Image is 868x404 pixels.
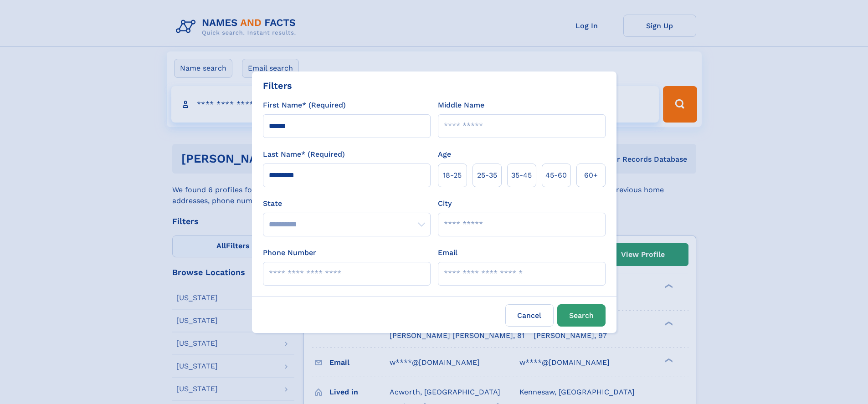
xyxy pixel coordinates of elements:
span: 60+ [584,170,598,181]
label: City [438,198,452,209]
span: 35‑45 [511,170,532,181]
label: State [263,198,431,209]
div: Filters [263,79,292,92]
label: First Name* (Required) [263,100,346,111]
label: Phone Number [263,247,316,258]
label: Email [438,247,457,258]
button: Search [557,304,606,327]
span: 18‑25 [443,170,462,181]
label: Cancel [505,304,554,327]
span: 25‑35 [477,170,497,181]
label: Age [438,149,451,160]
label: Last Name* (Required) [263,149,345,160]
span: 45‑60 [545,170,567,181]
label: Middle Name [438,100,484,111]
